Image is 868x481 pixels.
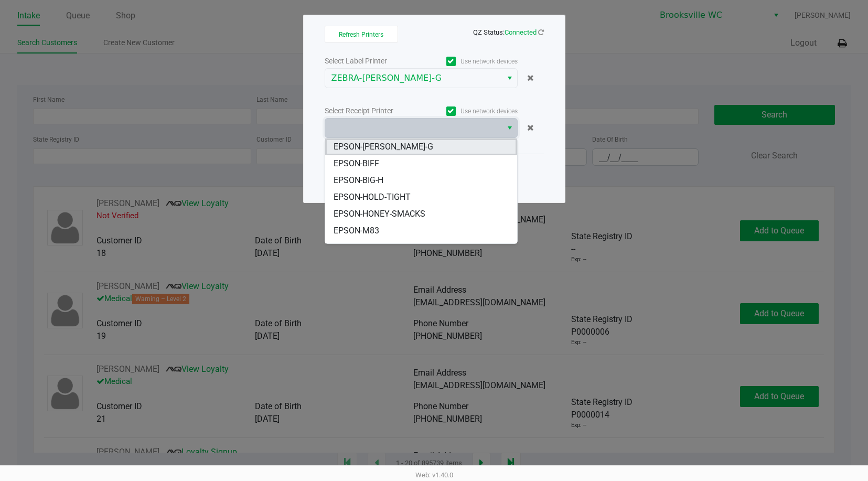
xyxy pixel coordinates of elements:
[325,56,421,67] div: Select Label Printer
[505,28,537,36] span: Connected
[325,26,398,42] button: Refresh Printers
[421,106,518,116] label: Use network devices
[339,31,383,38] span: Refresh Printers
[334,225,379,237] span: EPSON-M83
[331,72,496,84] span: ZEBRA-[PERSON_NAME]-G
[334,174,383,187] span: EPSON-BIG-H
[473,28,544,36] span: QZ Status:
[334,141,433,153] span: EPSON-[PERSON_NAME]-G
[334,191,411,204] span: EPSON-HOLD-TIGHT
[502,119,517,137] button: Select
[334,208,425,220] span: EPSON-HONEY-SMACKS
[415,471,453,479] span: Web: v1.40.0
[325,105,421,116] div: Select Receipt Printer
[502,69,517,88] button: Select
[334,157,379,170] span: EPSON-BIFF
[421,57,518,66] label: Use network devices
[334,241,400,254] span: EPSON-PEABODY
